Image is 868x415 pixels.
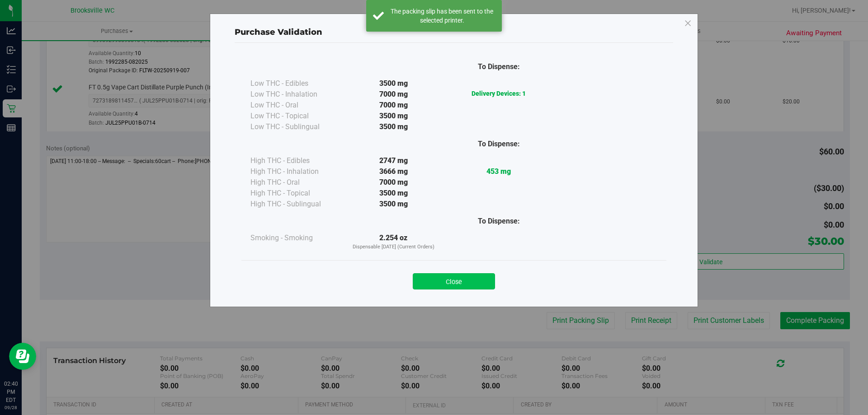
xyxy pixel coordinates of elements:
[341,89,446,100] div: 7000 mg
[413,273,495,289] button: Close
[341,155,446,166] div: 2747 mg
[250,233,341,243] div: Smoking - Smoking
[250,188,341,199] div: High THC - Topical
[341,111,446,121] div: 3500 mg
[341,243,446,251] p: Dispensable [DATE] (Current Orders)
[9,343,36,370] iframe: Resource center
[341,177,446,188] div: 7000 mg
[341,78,446,89] div: 3500 mg
[446,216,552,227] div: To Dispense:
[341,233,446,251] div: 2.254 oz
[446,89,552,98] p: Delivery Devices: 1
[250,89,341,100] div: Low THC - Inhalation
[341,121,446,132] div: 3500 mg
[250,78,341,89] div: Low THC - Edibles
[341,166,446,177] div: 3666 mg
[250,166,341,177] div: High THC - Inhalation
[250,155,341,166] div: High THC - Edibles
[250,177,341,188] div: High THC - Oral
[235,27,322,37] span: Purchase Validation
[250,111,341,121] div: Low THC - Topical
[486,167,511,176] strong: 453 mg
[341,199,446,210] div: 3500 mg
[341,188,446,199] div: 3500 mg
[250,121,341,132] div: Low THC - Sublingual
[250,100,341,111] div: Low THC - Oral
[341,100,446,111] div: 7000 mg
[389,7,495,25] div: The packing slip has been sent to the selected printer.
[446,139,552,149] div: To Dispense:
[446,61,552,72] div: To Dispense:
[250,199,341,210] div: High THC - Sublingual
